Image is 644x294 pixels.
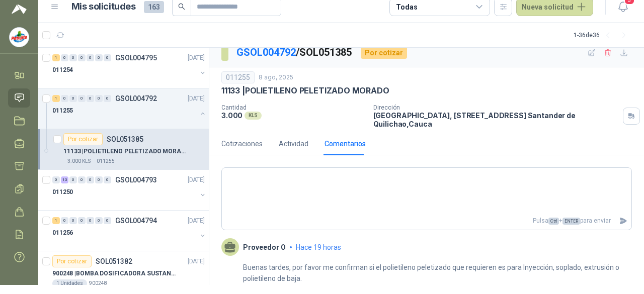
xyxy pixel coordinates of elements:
span: 163 [144,1,164,13]
div: 0 [95,217,103,224]
p: GSOL004795 [115,54,157,61]
a: Por cotizarSOL05138511133 |POLIETILENO PELETIZADO MORADO3.000 KLS011255 [38,129,209,170]
div: 0 [104,217,111,224]
div: 0 [87,176,94,183]
p: 900248 [89,279,107,287]
p: / SOL051385 [236,45,353,60]
div: 1 [52,54,60,61]
div: 3.000 KLS [63,157,95,165]
p: 011255 [52,106,73,116]
div: 011255 [221,71,255,83]
p: Dirección [373,104,619,111]
a: 1 0 0 0 0 0 0 GSOL004795[DATE] 011254 [52,52,207,84]
img: Logo peakr [12,3,27,15]
div: KLS [245,112,262,120]
p: [GEOGRAPHIC_DATA], [STREET_ADDRESS] Santander de Quilichao , Cauca [373,111,619,128]
div: 0 [78,95,86,102]
p: 011250 [52,187,73,197]
div: 1 [52,217,60,224]
p: SOL051382 [96,258,132,265]
div: Por cotizar [52,255,92,267]
div: 13 [61,176,68,183]
div: 0 [87,217,94,224]
div: 0 [78,176,86,183]
div: 0 [78,217,86,224]
div: Comentarios [325,138,366,149]
div: 0 [87,54,94,61]
div: 0 [87,95,94,102]
p: [DATE] [188,257,205,266]
div: 0 [69,176,77,183]
p: GSOL004794 [115,217,157,224]
a: GSOL004792 [236,46,296,58]
p: [DATE] [188,175,205,185]
p: Buenas tardes, por favor me confirman si el polietileno peletizado que requieren es para Inyecció... [243,262,632,284]
p: Pulsa + para enviar [222,212,615,230]
span: Ctrl [548,218,559,225]
a: 1 0 0 0 0 0 0 GSOL004794[DATE] 011256 [52,215,207,247]
p: Cantidad [221,104,365,111]
p: [DATE] [188,94,205,104]
p: 11133 | POLIETILENO PELETIZADO MORADO [221,85,389,96]
div: 0 [69,95,77,102]
p: 900248 | BOMBA DOSIFICADORA SUSTANCIAS QUIMICAS [52,269,178,278]
p: 11133 | POLIETILENO PELETIZADO MORADO [63,147,189,156]
div: 0 [69,54,77,61]
div: 1 - 36 de 36 [574,27,632,43]
div: Cotizaciones [221,138,263,149]
div: 0 [104,54,111,61]
div: 0 [61,217,68,224]
div: 0 [104,95,111,102]
p: 3.000 [221,111,243,120]
div: 0 [95,176,103,183]
p: 011256 [52,228,73,238]
div: 1 Unidades [52,279,87,287]
span: search [178,3,185,10]
img: Company Logo [10,28,29,47]
p: GSOL004792 [115,95,157,102]
div: 0 [52,176,60,183]
div: 0 [95,54,103,61]
span: ENTER [562,218,580,225]
a: 1 0 0 0 0 0 0 GSOL004792[DATE] 011255 [52,92,207,125]
div: 0 [95,95,103,102]
div: 0 [69,217,77,224]
div: 0 [61,95,68,102]
p: 011254 [52,65,73,75]
p: [DATE] [188,53,205,63]
a: Por cotizarSOL051382[DATE] 900248 |BOMBA DOSIFICADORA SUSTANCIAS QUIMICAS1 Unidades900248 [38,251,209,292]
button: Enviar [615,212,631,230]
p: Proveedor O [243,243,286,251]
p: SOL051385 [107,136,143,143]
p: 8 ago, 2025 [259,73,293,82]
div: 0 [104,176,111,183]
p: 011255 [97,157,115,165]
div: Actividad [279,138,308,149]
div: 1 [52,95,60,102]
div: 0 [61,54,68,61]
p: GSOL004793 [115,176,157,183]
a: 0 13 0 0 0 0 0 GSOL004793[DATE] 011250 [52,174,207,206]
p: [DATE] [188,216,205,226]
div: 0 [78,54,86,61]
span: hace 19 horas [296,243,341,251]
div: Todas [396,2,417,13]
div: Por cotizar [361,47,407,59]
div: Por cotizar [63,133,103,145]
